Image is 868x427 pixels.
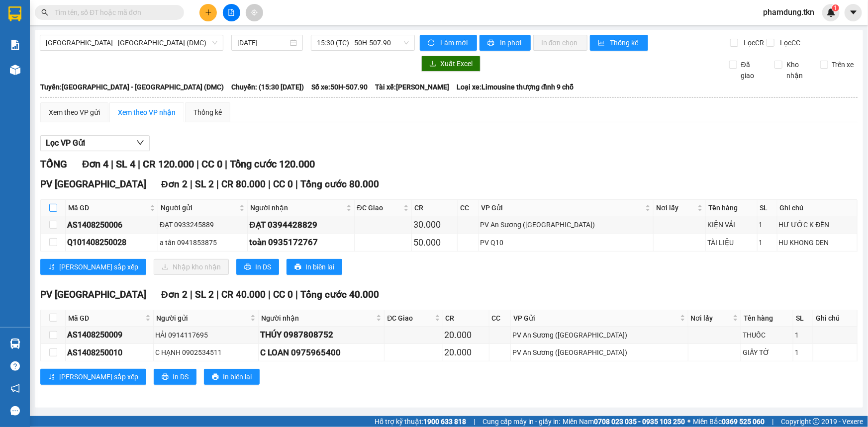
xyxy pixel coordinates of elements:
[481,219,652,230] div: PV An Sương ([GEOGRAPHIC_DATA])
[610,37,640,48] span: Thống kê
[480,35,531,51] button: printerIn phơi
[445,345,487,359] div: 20.000
[59,261,138,272] span: [PERSON_NAME] sắp xếp
[779,237,856,248] div: HU KHONG DEN
[590,35,648,51] button: bar-chartThống kê
[357,202,401,213] span: ĐC Giao
[706,200,757,216] th: Tên hàng
[755,6,822,18] span: phamdung.tkn
[225,158,227,170] span: |
[793,310,813,327] th: SL
[10,361,20,371] span: question-circle
[375,416,466,427] span: Hỗ trợ kỹ thuật:
[443,310,489,327] th: CR
[48,373,55,381] span: sort-ascending
[440,58,473,69] span: Xuất Excel
[195,289,214,300] span: SL 2
[111,158,113,170] span: |
[59,371,138,382] span: [PERSON_NAME] sắp xếp
[481,237,652,248] div: PV Q10
[40,369,146,385] button: sort-ascending[PERSON_NAME] sắp xếp
[305,261,334,272] span: In biên lai
[707,237,755,248] div: TÀI LIỆU
[136,139,144,147] span: down
[204,369,260,385] button: printerIn biên lai
[246,4,263,21] button: aim
[66,344,154,361] td: AS1408250010
[12,12,62,62] img: logo.jpg
[479,234,654,252] td: PV Q10
[161,178,188,190] span: Đơn 2
[429,60,436,68] span: download
[740,37,766,48] span: Lọc CR
[221,289,266,300] span: CR 40.000
[687,420,690,424] span: ⚪️
[154,259,229,275] button: downloadNhập kho nhận
[67,329,152,341] div: AS1408250009
[40,178,146,190] span: PV [GEOGRAPHIC_DATA]
[295,178,298,190] span: |
[707,219,755,230] div: KIỆN VẢI
[834,4,837,11] span: 1
[40,259,146,275] button: sort-ascending[PERSON_NAME] sắp xếp
[511,327,688,344] td: PV An Sương (Hàng Hóa)
[287,259,342,275] button: printerIn biên lai
[221,178,266,190] span: CR 80.000
[594,418,685,426] strong: 0708 023 035 - 0935 103 250
[656,202,695,213] span: Nơi lấy
[273,178,293,190] span: CC 0
[48,263,55,271] span: sort-ascending
[10,339,20,349] img: warehouse-icon
[40,158,67,170] span: TỔNG
[261,313,374,324] span: Người nhận
[782,59,812,81] span: Kho nhận
[223,4,240,21] button: file-add
[116,158,135,170] span: SL 4
[223,371,252,382] span: In biên lai
[155,347,257,358] div: C HẠNH 0902534511
[759,219,775,230] div: 1
[260,346,383,359] div: C LOAN 0975965400
[758,200,777,216] th: SL
[482,202,644,213] span: VP Gửi
[779,219,856,230] div: HƯ ƯỚC K ĐỀN
[511,344,688,361] td: PV An Sương (Hàng Hóa)
[40,289,146,300] span: PV [GEOGRAPHIC_DATA]
[212,373,219,381] span: printer
[161,289,188,300] span: Đơn 2
[216,178,219,190] span: |
[413,236,456,250] div: 50.000
[193,107,222,118] div: Thống kê
[533,35,587,51] button: In đơn chọn
[244,263,251,271] span: printer
[155,330,257,341] div: HẢI 0914117695
[249,236,352,249] div: toàn 0935172767
[196,158,199,170] span: |
[46,137,85,149] span: Lọc VP Gửi
[741,310,793,327] th: Tên hàng
[445,328,487,342] div: 20.000
[40,83,224,91] b: Tuyến: [GEOGRAPHIC_DATA] - [GEOGRAPHIC_DATA] (DMC)
[420,35,477,51] button: syncLàm mới
[268,289,271,300] span: |
[216,289,219,300] span: |
[199,4,217,21] button: plus
[10,384,20,393] span: notification
[230,158,315,170] span: Tổng cước 120.000
[251,9,258,16] span: aim
[8,6,21,21] img: logo-vxr
[295,289,298,300] span: |
[201,158,222,170] span: CC 0
[722,418,765,426] strong: 0369 525 060
[512,330,686,341] div: PV An Sương ([GEOGRAPHIC_DATA])
[743,347,791,358] div: GIẤY TỜ
[849,8,858,17] span: caret-down
[489,310,511,327] th: CC
[10,40,20,50] img: solution-icon
[82,158,108,170] span: Đơn 4
[423,418,466,426] strong: 1900 633 818
[154,369,196,385] button: printerIn DS
[311,82,368,92] span: Số xe: 50H-507.90
[693,416,765,427] span: Miền Bắc
[46,35,217,50] span: Sài Gòn - Tây Ninh (DMC)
